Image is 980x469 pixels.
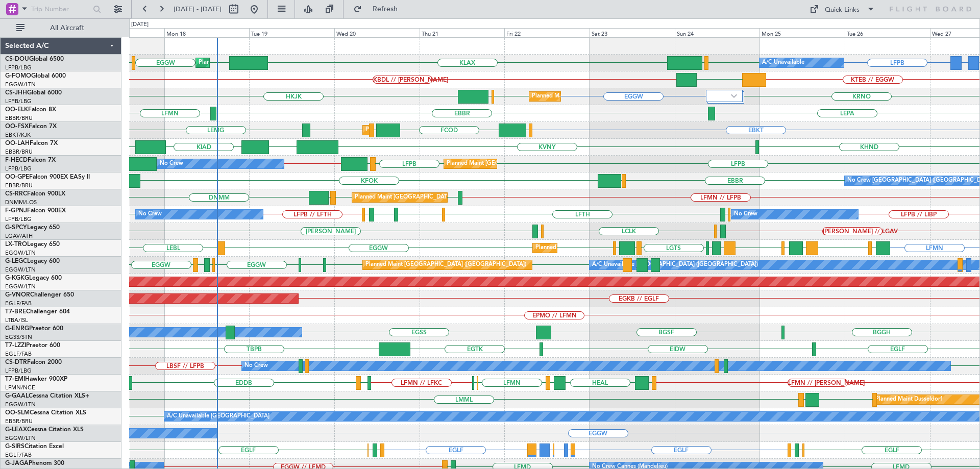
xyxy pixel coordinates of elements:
[420,28,505,37] div: Thu 21
[447,156,607,171] div: Planned Maint [GEOGRAPHIC_DATA] ([GEOGRAPHIC_DATA])
[5,309,26,315] span: T7-BRE
[5,266,36,274] a: EGGW/LTN
[5,73,66,79] a: G-FOMOGlobal 6000
[5,208,66,214] a: F-GPNJFalcon 900EX
[249,28,334,37] div: Tue 19
[532,89,693,104] div: Planned Maint [GEOGRAPHIC_DATA] ([GEOGRAPHIC_DATA])
[5,225,60,231] a: G-SPCYLegacy 650
[759,28,845,37] div: Mon 25
[5,384,35,391] a: LFMN/NCE
[164,28,250,37] div: Mon 18
[5,191,65,197] a: CS-RRCFalcon 900LX
[11,20,111,36] button: All Aircraft
[5,157,28,163] span: F-HECD
[5,342,60,349] a: T7-LZZIPraetor 600
[5,275,29,281] span: G-KGKG
[5,258,60,264] a: G-LEGCLegacy 600
[731,94,737,98] img: arrow-gray.svg
[5,300,32,307] a: EGLF/FAB
[845,28,930,37] div: Tue 26
[5,258,27,264] span: G-LEGC
[355,190,516,205] div: Planned Maint [GEOGRAPHIC_DATA] ([GEOGRAPHIC_DATA])
[5,460,29,466] span: G-JAGA
[5,350,32,358] a: EGLF/FAB
[5,131,31,139] a: EBKT/KJK
[5,359,27,365] span: CS-DTR
[5,376,67,382] a: T7-EMIHawker 900XP
[825,5,860,15] div: Quick Links
[5,90,27,96] span: CS-JHH
[5,241,60,248] a: LX-TROLegacy 650
[5,157,56,163] a: F-HECDFalcon 7X
[5,81,36,88] a: EGGW/LTN
[5,427,27,433] span: G-LEAX
[5,326,63,332] a: G-ENRGPraetor 600
[5,401,36,408] a: EGGW/LTN
[244,358,268,374] div: No Crew
[5,124,29,130] span: OO-FSX
[5,417,33,425] a: EBBR/BRU
[131,20,149,29] div: [DATE]
[5,225,27,231] span: G-SPCY
[364,6,407,13] span: Refresh
[365,122,484,138] div: Planned Maint Kortrijk-[GEOGRAPHIC_DATA]
[5,182,33,189] a: EBBR/BRU
[5,427,84,433] a: G-LEAXCessna Citation XLS
[5,148,33,156] a: EBBR/BRU
[590,28,675,37] div: Sat 23
[5,410,30,416] span: OO-SLM
[167,409,269,424] div: A/C Unavailable [GEOGRAPHIC_DATA]
[5,73,31,79] span: G-FOMO
[5,114,33,122] a: EBBR/BRU
[5,56,64,62] a: CS-DOUGlobal 6500
[365,257,526,273] div: Planned Maint [GEOGRAPHIC_DATA] ([GEOGRAPHIC_DATA])
[5,90,62,96] a: CS-JHHGlobal 6000
[5,107,28,113] span: OO-ELK
[5,443,24,450] span: G-SIRS
[5,208,27,214] span: F-GPNJ
[349,1,410,17] button: Refresh
[199,55,359,70] div: Planned Maint [GEOGRAPHIC_DATA] ([GEOGRAPHIC_DATA])
[5,359,62,365] a: CS-DTRFalcon 2000
[5,443,64,450] a: G-SIRSCitation Excel
[875,392,942,407] div: Planned Maint Dusseldorf
[762,55,804,70] div: A/C Unavailable
[5,393,89,399] a: G-GAALCessna Citation XLS+
[31,2,90,17] input: Trip Number
[5,140,30,146] span: OO-LAH
[5,124,57,130] a: OO-FSXFalcon 7X
[27,24,108,32] span: All Aircraft
[5,410,86,416] a: OO-SLMCessna Citation XLS
[5,292,30,298] span: G-VNOR
[5,283,36,290] a: EGGW/LTN
[5,249,36,257] a: EGGW/LTN
[5,367,32,375] a: LFPB/LBG
[5,393,29,399] span: G-GAAL
[734,207,757,222] div: No Crew
[5,97,32,105] a: LFPB/LBG
[5,451,32,459] a: EGLF/FAB
[5,434,36,442] a: EGGW/LTN
[5,165,32,172] a: LFPB/LBG
[5,460,64,466] a: G-JAGAPhenom 300
[5,174,29,180] span: OO-GPE
[5,174,90,180] a: OO-GPEFalcon 900EX EASy II
[5,326,29,332] span: G-ENRG
[5,107,56,113] a: OO-ELKFalcon 8X
[675,28,760,37] div: Sun 24
[592,257,758,273] div: A/C Unavailable [GEOGRAPHIC_DATA] ([GEOGRAPHIC_DATA])
[5,140,58,146] a: OO-LAHFalcon 7X
[160,156,183,171] div: No Crew
[5,232,33,240] a: LGAV/ATH
[5,199,37,206] a: DNMM/LOS
[5,191,27,197] span: CS-RRC
[5,376,25,382] span: T7-EMI
[535,240,696,256] div: Planned Maint [GEOGRAPHIC_DATA] ([GEOGRAPHIC_DATA])
[5,309,70,315] a: T7-BREChallenger 604
[5,56,29,62] span: CS-DOU
[138,207,162,222] div: No Crew
[5,333,32,341] a: EGSS/STN
[5,241,27,248] span: LX-TRO
[5,316,28,324] a: LTBA/ISL
[504,28,590,37] div: Fri 22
